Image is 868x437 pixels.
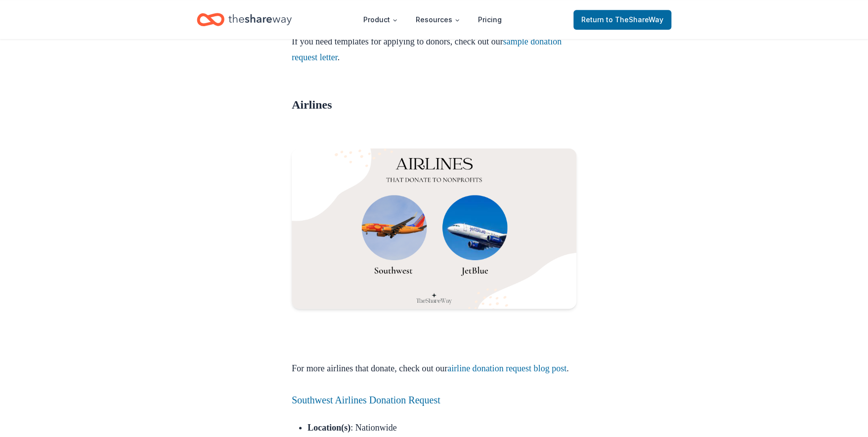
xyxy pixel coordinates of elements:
li: : Nationwide [307,419,576,435]
button: Product [355,10,406,30]
a: Pricing [470,10,510,30]
p: For more airlines that donate, check out our . [292,360,576,392]
button: Resources [408,10,468,30]
a: Southwest Airlines Donation Request [292,394,440,405]
strong: Location(s) [307,422,350,432]
span: Return [581,14,663,26]
a: airline donation request blog post [447,363,566,373]
a: Home [197,8,292,31]
nav: Main [355,8,510,31]
img: Airlines that donate [292,148,576,309]
p: If you need templates for applying to donors, check out our . [292,34,576,97]
h2: Airlines [292,97,576,128]
span: to TheShareWay [606,15,663,24]
a: Returnto TheShareWay [573,10,671,30]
